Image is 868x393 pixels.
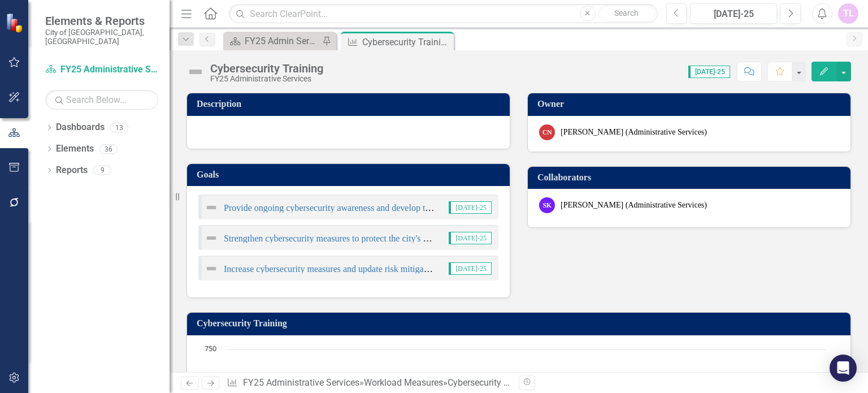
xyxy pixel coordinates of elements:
[56,164,88,177] a: Reports
[448,377,536,388] div: Cybersecurity Training
[614,8,639,18] span: Search
[56,121,105,134] a: Dashboards
[224,203,516,213] a: Provide ongoing cybersecurity awareness and develop training for all employees
[45,28,158,46] small: City of [GEOGRAPHIC_DATA], [GEOGRAPHIC_DATA]
[45,90,158,110] input: Search Below...
[561,127,707,138] div: [PERSON_NAME] (Administrative Services)
[227,377,510,390] div: » »
[539,197,555,213] div: SK
[830,355,857,382] div: Open Intercom Messenger
[537,99,845,109] h3: Owner
[210,62,323,75] div: Cybersecurity Training
[56,142,94,156] a: Elements
[205,231,218,245] img: Not Defined
[688,66,730,78] span: [DATE]-25
[362,35,451,49] div: Cybersecurity Training
[197,170,504,180] h3: Goals
[449,232,492,244] span: [DATE]-25
[537,172,845,183] h3: Collaborators
[690,3,777,24] button: [DATE]-25
[449,262,492,275] span: [DATE]-25
[561,200,707,211] div: [PERSON_NAME] (Administrative Services)
[197,318,845,329] h3: Cybersecurity Training
[110,123,128,132] div: 13
[838,3,858,24] button: TL
[229,4,657,24] input: Search ClearPoint...
[449,201,492,214] span: [DATE]-25
[539,124,555,140] div: CN
[197,99,504,109] h3: Description
[210,75,323,83] div: FY25 Administrative Services
[224,264,474,274] a: Increase cybersecurity measures and update risk mitigation strategies
[45,14,158,28] span: Elements & Reports
[186,63,205,81] img: Not Defined
[226,34,319,48] a: FY25 Admin Services - Strategic Plan
[205,262,218,275] img: Not Defined
[6,13,25,33] img: ClearPoint Strategy
[205,201,218,214] img: Not Defined
[243,377,359,388] a: FY25 Administrative Services
[224,234,510,243] a: Strengthen cybersecurity measures to protect the city's IT network from threats
[694,7,773,21] div: [DATE]-25
[245,34,319,48] div: FY25 Admin Services - Strategic Plan
[205,343,216,353] text: 750
[93,166,111,175] div: 9
[99,144,118,154] div: 36
[598,6,655,21] button: Search
[364,377,443,388] a: Workload Measures
[45,63,158,76] a: FY25 Administrative Services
